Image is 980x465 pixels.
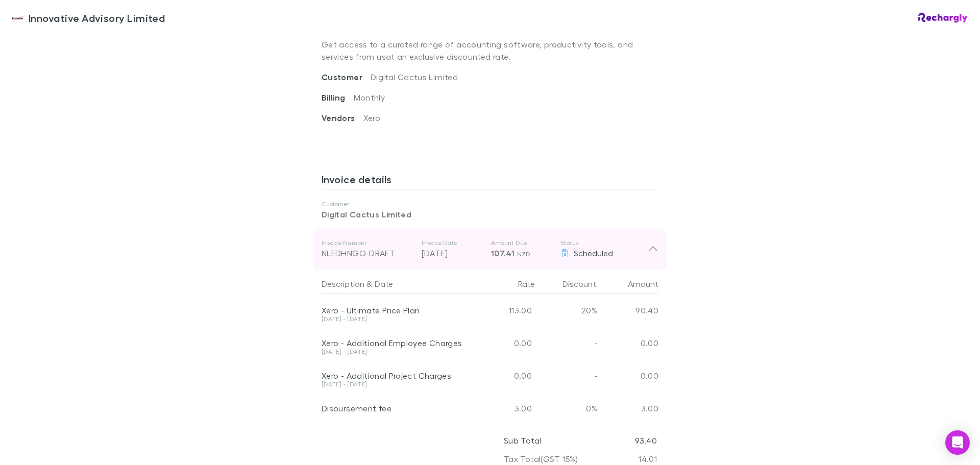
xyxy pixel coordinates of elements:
div: 0.00 [475,359,536,392]
span: Xero [363,113,380,123]
p: Status [560,239,648,247]
div: - [536,327,597,359]
div: 3.00 [475,392,536,425]
div: 0.00 [597,327,658,359]
span: NZD [517,250,531,258]
div: Disbursement fee [322,403,471,413]
span: 107.41 [491,248,514,258]
p: Get access to a curated range of accounting software, productivity tools, and services from us at... [322,30,658,71]
div: Open Intercom Messenger [945,430,970,455]
p: Customer [322,200,658,208]
div: - [536,359,597,392]
span: Innovative Advisory Limited [29,10,165,26]
button: Description [322,274,364,294]
div: [DATE] - [DATE] [322,349,471,355]
button: Date [375,274,393,294]
p: Amount Due [491,239,552,247]
div: Invoice NumberNLEDHNGO-DRAFTInvoice Date[DATE]Amount Due107.41 NZDStatusScheduled [313,229,667,270]
p: Invoice Date [422,239,483,247]
div: [DATE] - [DATE] [322,316,471,322]
div: 90.40 [597,294,658,327]
h3: Invoice details [322,173,658,189]
p: Invoice Number [322,239,413,247]
div: 113.00 [475,294,536,327]
span: Customer [322,72,371,82]
span: Digital Cactus Limited [371,72,458,82]
img: Rechargly Logo [918,13,968,23]
div: Xero - Ultimate Price Plan [322,305,471,315]
span: Scheduled [574,248,613,258]
div: 0% [536,392,597,425]
p: [DATE] [422,247,483,259]
img: Innovative Advisory Limited's Logo [12,12,24,24]
div: 0.00 [475,327,536,359]
div: 3.00 [597,392,658,425]
span: Monthly [354,92,385,102]
p: Sub Total [504,431,541,450]
div: [DATE] - [DATE] [322,381,471,387]
div: 20% [536,294,597,327]
div: Xero - Additional Employee Charges [322,338,471,348]
p: 93.40 [635,431,657,450]
div: Xero - Additional Project Charges [322,371,471,381]
p: Digital Cactus Limited [322,208,658,221]
span: Vendors [322,113,363,123]
span: Billing [322,92,354,103]
div: NLEDHNGO-DRAFT [322,247,413,259]
div: & [322,274,471,294]
div: 0.00 [597,359,658,392]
